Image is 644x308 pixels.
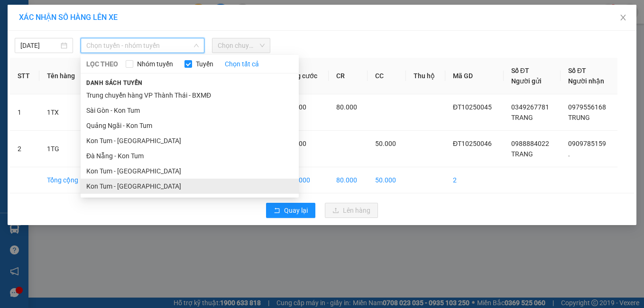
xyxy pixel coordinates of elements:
[81,118,299,133] li: Quảng Ngãi - Kon Tum
[511,77,542,85] span: Người gửi
[610,5,636,31] button: Close
[81,163,299,179] li: Kon Tum - [GEOGRAPHIC_DATA]
[10,58,39,94] th: STT
[81,88,299,103] li: Trung chuyển hàng VP Thành Thái - BXMĐ
[10,94,39,131] td: 1
[511,103,549,111] span: 0349267781
[86,38,199,53] span: Chọn tuyến - nhóm tuyến
[329,58,368,94] th: CR
[368,58,406,94] th: CC
[10,131,39,167] td: 2
[19,13,118,22] span: XÁC NHẬN SỐ HÀNG LÊN XE
[86,59,118,69] span: LỌC THEO
[453,103,492,111] span: ĐT10250045
[445,167,504,193] td: 2
[445,58,504,94] th: Mã GD
[329,167,368,193] td: 80.000
[511,114,533,121] span: TRANG
[284,205,308,216] span: Quay lại
[81,133,299,148] li: Kon Tum - [GEOGRAPHIC_DATA]
[81,148,299,163] li: Đà Nẵng - Kon Tum
[266,203,315,218] button: rollbackQuay lại
[39,58,89,94] th: Tên hàng
[278,167,328,193] td: 130.000
[81,179,299,194] li: Kon Tum - [GEOGRAPHIC_DATA]
[81,79,148,87] span: Danh sách tuyến
[406,58,445,94] th: Thu hộ
[278,58,328,94] th: Tổng cước
[39,94,89,131] td: 1TX
[192,59,217,69] span: Tuyến
[39,167,89,193] td: Tổng cộng
[39,131,89,167] td: 1TG
[274,207,280,215] span: rollback
[619,14,627,21] span: close
[568,103,606,111] span: 0979556168
[81,103,299,118] li: Sài Gòn - Kon Tum
[568,77,604,85] span: Người nhận
[375,140,396,147] span: 50.000
[511,150,533,158] span: TRANG
[511,140,549,147] span: 0988884022
[368,167,406,193] td: 50.000
[218,38,265,53] span: Chọn chuyến
[20,40,59,51] input: 15/10/2025
[568,114,590,121] span: TRUNG
[511,67,529,74] span: Số ĐT
[568,67,586,74] span: Số ĐT
[568,140,606,147] span: 0909785159
[133,59,177,69] span: Nhóm tuyến
[225,59,259,69] a: Chọn tất cả
[453,140,492,147] span: ĐT10250046
[568,150,570,158] span: .
[325,203,378,218] button: uploadLên hàng
[193,43,199,48] span: down
[336,103,357,111] span: 80.000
